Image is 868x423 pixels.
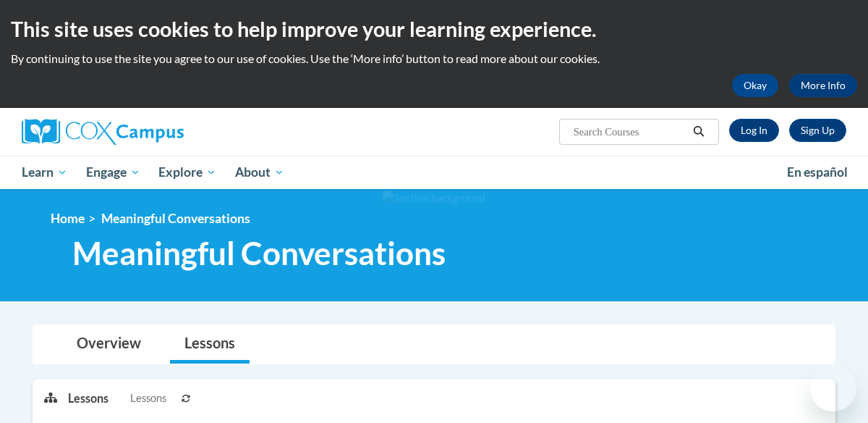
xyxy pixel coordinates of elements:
div: Main menu [11,156,857,189]
a: Overview [62,325,156,364]
p: By continuing to use the site you agree to our use of cookies. Use the ‘More info’ button to read... [11,51,857,67]
a: About [226,156,294,189]
a: Lessons [170,325,250,364]
a: Cox Campus [22,119,282,145]
a: Log In [729,119,779,142]
a: Home [51,211,85,226]
button: Search [688,123,710,141]
a: Engage [77,156,150,189]
span: Learn [22,164,67,181]
a: Learn [12,156,77,189]
a: More Info [789,74,857,97]
span: Meaningful Conversations [101,211,250,226]
a: Explore [149,156,226,189]
span: About [235,164,284,181]
span: Meaningful Conversations [72,234,446,272]
button: Okay [732,74,778,97]
span: Lessons [130,390,166,406]
img: Section background [383,190,485,206]
p: Lessons [68,390,109,406]
input: Search Courses [572,123,688,141]
span: Explore [158,164,216,181]
a: Register [789,119,846,142]
span: Engage [86,164,140,181]
h2: This site uses cookies to help improve your learning experience. [11,14,857,43]
a: En español [778,157,857,188]
iframe: Button to launch messaging window [810,365,856,411]
span: En español [787,164,848,180]
img: Cox Campus [22,119,184,145]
